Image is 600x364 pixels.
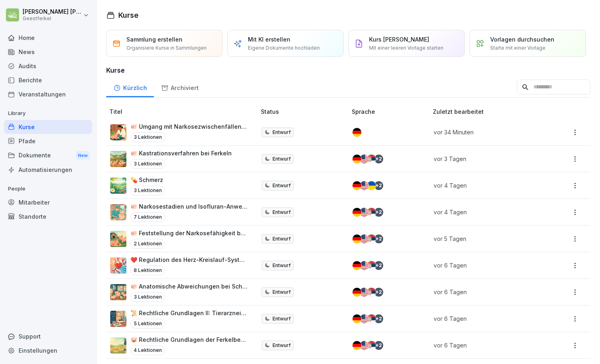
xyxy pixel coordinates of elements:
img: us.svg [360,314,369,323]
img: de.svg [352,155,361,163]
div: Berichte [4,73,92,87]
p: 🐖 Umgang mit Narkosezwischenfällen bei Ferkeln [130,122,248,131]
p: Entwurf [273,209,291,216]
p: Geestferkel [23,16,82,21]
p: 📜 Rechtliche Grundlagen II: Tierarzneimittelgesetz und Verordnungen [130,309,248,317]
img: wpg831obzba8canbd45ycncp.png [110,178,126,194]
h1: Kurse [118,10,138,21]
img: us.svg [360,208,369,217]
img: us.svg [360,261,369,270]
div: + 2 [374,234,383,243]
p: vor 6 Tagen [434,341,540,349]
p: Mit einer leeren Vorlage starten [369,44,443,52]
a: Veranstaltungen [4,87,92,101]
img: de.svg [352,314,361,323]
a: Standorte [4,209,92,224]
p: 🐖 Kastrationsverfahren bei Ferkeln [130,149,232,157]
p: Titel [109,107,258,116]
p: 8 Lektionen [130,266,165,275]
p: 🐖 Anatomische Abweichungen bei Schweinen [130,282,248,291]
h3: Kurse [106,65,590,75]
p: Entwurf [273,289,291,296]
div: Pfade [4,134,92,148]
p: Entwurf [273,342,291,349]
p: [PERSON_NAME] [PERSON_NAME] [23,8,82,15]
p: 3 Lektionen [130,159,165,169]
p: 7 Lektionen [130,212,165,222]
div: New [76,151,90,160]
img: nfkyz1raqeykort7bgmrn4p6.png [110,311,126,327]
div: Dokumente [4,148,92,163]
a: Mitarbeiter [4,195,92,209]
img: us.svg [360,155,369,163]
img: us.svg [360,181,369,190]
p: vor 6 Tagen [434,314,540,323]
a: Kurse [4,120,92,134]
img: de.svg [352,208,361,217]
img: us.svg [360,234,369,243]
div: Support [4,329,92,343]
p: Eigene Dokumente hochladen [248,44,320,52]
a: Automatisierungen [4,163,92,177]
a: Kürzlich [106,77,154,97]
a: Einstellungen [4,343,92,358]
img: ua.svg [367,181,376,190]
img: rs.svg [367,341,376,350]
img: rs.svg [367,155,376,163]
p: Status [261,107,349,116]
a: DokumenteNew [4,148,92,163]
p: vor 5 Tagen [434,234,540,243]
img: de.svg [352,234,361,243]
p: vor 6 Tagen [434,288,540,296]
p: 🐖 Feststellung der Narkosefähigkeit bei Ferkeln [130,229,248,237]
p: Entwurf [273,315,291,322]
p: 🐖 Narkosestadien und Isofluran-Anwendung bei Schweinen [130,202,248,211]
img: de.svg [352,288,361,297]
a: News [4,45,92,59]
img: de.svg [352,128,361,137]
img: us.svg [360,341,369,350]
p: Entwurf [273,182,291,189]
img: rs.svg [367,208,376,217]
img: z9r1j0ag7p3xbb9bdoph0fav.png [110,337,126,354]
p: Kurs [PERSON_NAME] [369,35,429,44]
p: vor 34 Minuten [434,128,540,136]
div: + 2 [374,261,383,270]
div: Archiviert [154,77,206,97]
p: 2 Lektionen [130,239,165,249]
img: rs.svg [367,314,376,323]
div: + 2 [374,181,383,190]
img: byo8egk416p7spah89abi4qj.png [110,257,126,274]
p: Organisiere Kurse in Sammlungen [126,44,207,52]
img: rs.svg [367,261,376,270]
div: + 2 [374,314,383,323]
a: Home [4,31,92,45]
img: us.svg [360,288,369,297]
img: rs.svg [367,234,376,243]
div: + 2 [374,288,383,297]
div: + 2 [374,341,383,350]
p: vor 3 Tagen [434,155,540,163]
img: xuwej0t7i3op5y88dsbtluj1.png [110,151,126,167]
img: rs.svg [367,288,376,297]
p: Mit KI erstellen [248,35,290,44]
p: vor 6 Tagen [434,261,540,270]
p: People [4,182,92,195]
p: Entwurf [273,129,291,136]
p: 💊 Schmerz [130,176,165,184]
p: Zuletzt bearbeitet [433,107,550,116]
img: b6tm684drybthh80on708vmy.png [110,284,126,300]
p: Starte mit einer Vorlage [490,44,545,52]
img: akbt74fwcl7xiebn30hvbhd2.png [110,204,126,220]
a: Audits [4,59,92,73]
p: 3 Lektionen [130,132,165,142]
